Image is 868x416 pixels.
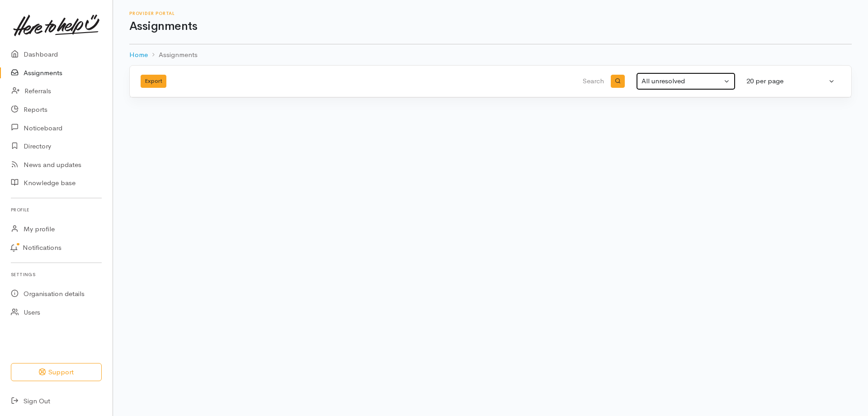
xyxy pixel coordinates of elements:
li: Assignments [148,50,198,60]
div: All unresolved [642,76,722,86]
button: Export [141,75,166,88]
div: 20 per page [746,76,827,86]
h6: Profile [11,204,102,216]
input: Search [388,71,606,92]
h6: Settings [11,268,102,281]
button: 20 per page [741,72,840,90]
h6: Provider Portal [129,11,852,16]
nav: breadcrumb [129,44,852,66]
h1: Assignments [129,20,852,33]
button: All unresolved [636,72,736,90]
a: Home [129,50,148,60]
button: Support [11,363,102,382]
